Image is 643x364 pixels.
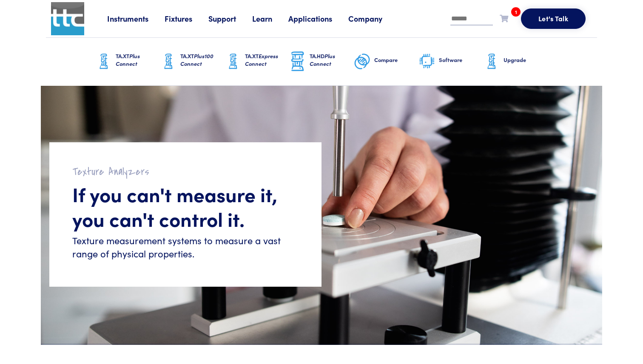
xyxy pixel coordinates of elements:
[72,182,299,231] h1: If you can't measure it, you can't control it.
[160,51,177,72] img: ta-xt-graphic.png
[72,234,299,260] h6: Texture measurement systems to measure a vast range of physical properties.
[354,51,371,72] img: compare-graphic.png
[504,56,548,64] h6: Upgrade
[225,51,242,72] img: ta-xt-graphic.png
[418,53,435,71] img: software-graphic.png
[116,52,160,68] h6: TA.XT
[245,52,278,68] span: Express Connect
[225,38,289,85] a: TA.XTExpress Connect
[95,38,160,85] a: TA.XTPlus Connect
[418,38,483,85] a: Software
[511,7,521,17] span: 1
[180,52,213,68] span: Plus100 Connect
[288,13,348,24] a: Applications
[51,2,84,35] img: ttc_logo_1x1_v1.0.png
[160,38,225,85] a: TA.XTPlus100 Connect
[500,13,508,23] a: 1
[252,13,288,24] a: Learn
[483,51,500,72] img: ta-xt-graphic.png
[310,52,335,68] span: Plus Connect
[354,38,418,85] a: Compare
[439,56,483,64] h6: Software
[116,52,140,68] span: Plus Connect
[208,13,252,24] a: Support
[72,165,299,178] h2: Texture Analyzers
[483,38,548,85] a: Upgrade
[107,13,165,24] a: Instruments
[95,51,112,72] img: ta-xt-graphic.png
[310,52,354,68] h6: TA.HD
[165,13,208,24] a: Fixtures
[180,52,225,68] h6: TA.XT
[348,13,398,24] a: Company
[374,56,418,64] h6: Compare
[289,51,306,73] img: ta-hd-graphic.png
[521,8,586,29] button: Let's Talk
[289,38,354,85] a: TA.HDPlus Connect
[245,52,289,68] h6: TA.XT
